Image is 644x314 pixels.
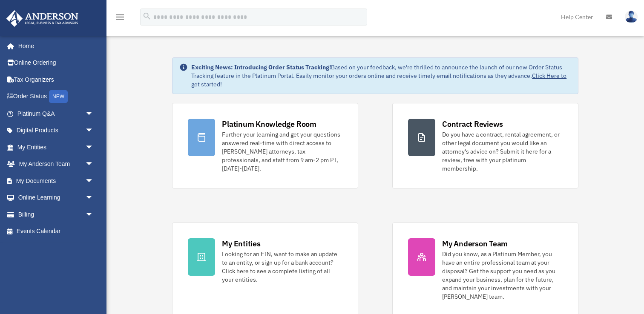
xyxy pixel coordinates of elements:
[6,206,106,223] a: Billingarrow_drop_down
[4,10,81,27] img: Anderson Advisors Platinum Portal
[85,122,102,140] span: arrow_drop_down
[85,105,102,123] span: arrow_drop_down
[222,238,260,249] div: My Entities
[6,223,106,240] a: Events Calendar
[85,139,102,156] span: arrow_drop_down
[172,103,358,188] a: Platinum Knowledge Room Further your learning and get your questions answered real-time with dire...
[142,11,152,21] i: search
[6,156,106,173] a: My Anderson Teamarrow_drop_down
[115,12,125,22] i: menu
[191,72,566,88] a: Click Here to get started!
[85,189,102,207] span: arrow_drop_down
[85,206,102,223] span: arrow_drop_down
[6,37,102,54] a: Home
[6,71,106,88] a: Tax Organizers
[392,103,578,188] a: Contract Reviews Do you have a contract, rental agreement, or other legal document you would like...
[442,119,503,129] div: Contract Reviews
[625,11,638,23] img: User Pic
[6,189,106,206] a: Online Learningarrow_drop_down
[442,238,508,249] div: My Anderson Team
[222,130,342,173] div: Further your learning and get your questions answered real-time with direct access to [PERSON_NAM...
[6,139,106,156] a: My Entitiesarrow_drop_down
[6,54,106,71] a: Online Ordering
[442,130,563,173] div: Do you have a contract, rental agreement, or other legal document you would like an attorney's ad...
[85,172,102,190] span: arrow_drop_down
[222,250,342,284] div: Looking for an EIN, want to make an update to an entity, or sign up for a bank account? Click her...
[191,63,331,71] strong: Exciting News: Introducing Order Status Tracking!
[6,88,106,106] a: Order StatusNEW
[442,250,563,301] div: Did you know, as a Platinum Member, you have an entire professional team at your disposal? Get th...
[6,172,106,189] a: My Documentsarrow_drop_down
[85,156,102,173] span: arrow_drop_down
[6,122,106,139] a: Digital Productsarrow_drop_down
[6,105,106,122] a: Platinum Q&Aarrow_drop_down
[222,119,316,129] div: Platinum Knowledge Room
[191,63,571,88] div: Based on your feedback, we're thrilled to announce the launch of our new Order Status Tracking fe...
[115,15,125,22] a: menu
[49,90,68,103] div: NEW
